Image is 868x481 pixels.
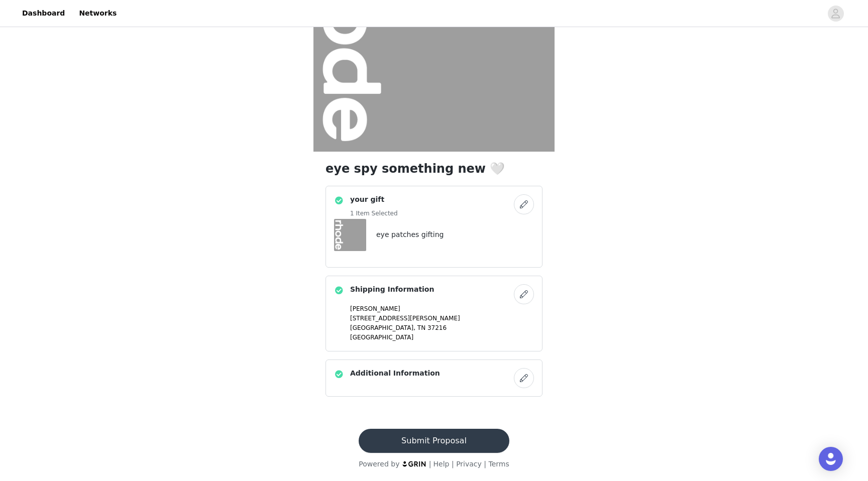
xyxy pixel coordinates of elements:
a: Privacy [456,460,482,468]
h4: Additional Information [350,368,440,379]
h5: 1 Item Selected [350,209,398,218]
span: | [452,460,454,468]
a: Networks [73,2,123,25]
div: avatar [831,6,840,22]
a: Terms [488,460,509,468]
img: logo [402,460,427,467]
span: Powered by [359,460,399,468]
a: Dashboard [16,2,71,25]
p: [STREET_ADDRESS][PERSON_NAME] [350,314,534,323]
p: [GEOGRAPHIC_DATA] [350,333,534,342]
span: [GEOGRAPHIC_DATA], [350,324,415,331]
div: your gift [325,186,542,268]
h1: eye spy something new 🤍 [325,160,542,178]
h4: eye patches gifting [376,229,444,240]
div: Additional Information [325,359,542,397]
span: TN [417,324,425,331]
div: Shipping Information [325,276,542,351]
span: | [429,460,431,468]
div: Open Intercom Messenger [819,447,843,471]
span: 37216 [427,324,447,331]
a: Help [433,460,450,468]
button: Submit Proposal [359,429,509,453]
span: | [484,460,486,468]
img: eye patches gifting [334,219,366,251]
h4: Shipping Information [350,284,434,295]
p: [PERSON_NAME] [350,304,534,313]
h4: your gift [350,194,398,205]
